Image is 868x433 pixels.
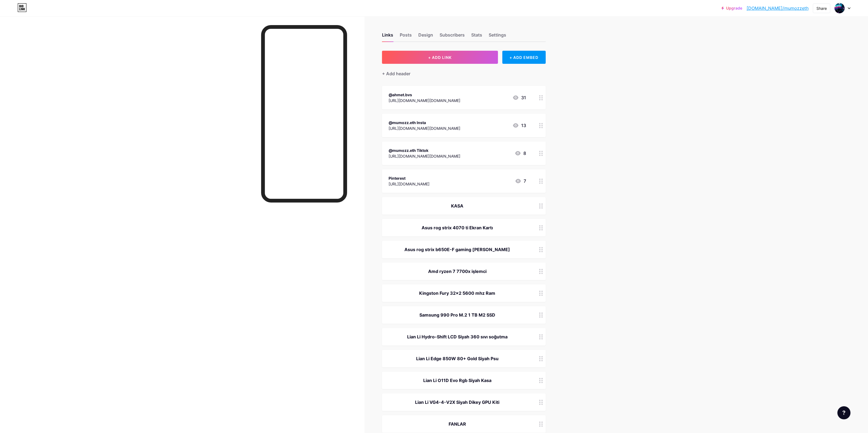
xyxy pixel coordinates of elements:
div: Lian Li VG4-4-V2X Siyah Dikey GPU Kiti [389,399,526,405]
div: @mumozz.eth Insta [389,120,460,125]
div: KASA [389,203,526,209]
div: Lian Li O11D Evo Rgb Siyah Kasa [389,377,526,384]
div: Pinterest [389,175,429,181]
div: Links [382,32,393,41]
span: + ADD LINK [428,55,452,60]
div: + Add header [382,70,410,77]
button: + ADD LINK [382,51,498,64]
a: Upgrade [721,6,742,10]
div: FANLAR [389,421,526,427]
div: Stats [471,32,482,41]
div: 7 [515,178,526,184]
div: 13 [512,122,526,129]
div: Samsung 990 Pro M.2 1 TB M2 SSD [389,312,526,318]
div: Share [816,5,827,11]
div: Posts [400,32,412,41]
div: [URL][DOMAIN_NAME][DOMAIN_NAME] [389,153,460,159]
div: Settings [489,32,506,41]
div: @ahmet.bvs [389,92,460,98]
div: [URL][DOMAIN_NAME][DOMAIN_NAME] [389,98,460,103]
a: [DOMAIN_NAME]/mumozzeth [747,5,809,11]
div: Amd ryzen 7 7700x işlemci [389,268,526,275]
div: Asus rog strix 4070 ti Ekran Kartı [389,224,526,231]
div: Design [418,32,433,41]
div: [URL][DOMAIN_NAME] [389,181,429,187]
div: 31 [512,94,526,101]
div: Subscribers [440,32,465,41]
div: 8 [515,150,526,157]
div: Asus rog strix b650E-F gaming [PERSON_NAME] [389,246,526,253]
div: Lian Li Hydro-Shift LCD Siyah 360 sıvı soğutma [389,333,526,340]
img: mumozzeth [834,3,845,13]
div: Lian Li Edge 850W 80+ Gold Siyah Psu [389,355,526,362]
div: Kingston Fury 32x2 5600 mhz Ram [389,290,526,296]
div: + ADD EMBED [502,51,546,64]
div: [URL][DOMAIN_NAME][DOMAIN_NAME] [389,125,460,131]
div: @mumozz.eth Tiktok [389,148,460,153]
